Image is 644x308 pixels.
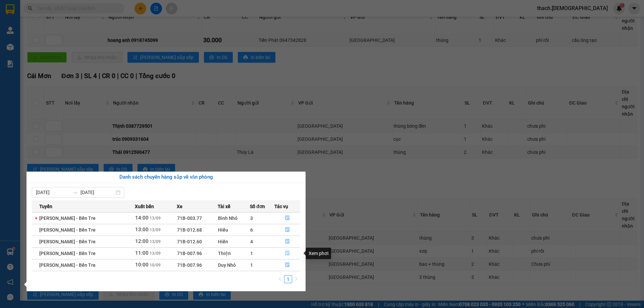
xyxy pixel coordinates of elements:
[275,260,300,270] button: file-done
[150,216,161,221] span: 13/09
[135,215,149,221] span: 14:00
[218,203,230,210] span: Tài xế
[285,227,290,233] span: file-done
[284,275,292,283] a: 1
[275,225,300,235] button: file-done
[274,203,288,210] span: Tác vụ
[285,262,290,268] span: file-done
[285,239,290,244] span: file-done
[39,215,96,221] span: [PERSON_NAME] - Bến Tre
[177,251,202,256] span: 71B-007.96
[32,173,300,181] div: Danh sách chuyến hàng sắp về văn phòng
[218,261,250,269] div: Duy Nhỏ
[285,251,290,256] span: file-done
[294,277,298,281] span: right
[135,227,149,233] span: 13:00
[250,251,253,256] span: 1
[36,189,70,196] input: Từ ngày
[177,215,202,221] span: 71B-003.77
[39,251,96,256] span: [PERSON_NAME] - Bến Tre
[150,251,161,256] span: 13/09
[284,275,292,283] li: 1
[39,239,96,244] span: [PERSON_NAME] - Bến Tre
[177,227,202,233] span: 71B-012.68
[39,262,96,268] span: [PERSON_NAME] - Bến Tre
[276,275,284,283] button: left
[72,190,78,195] span: to
[135,238,149,244] span: 12:00
[275,248,300,259] button: file-done
[278,277,282,281] span: left
[275,236,300,247] button: file-done
[285,215,290,221] span: file-done
[292,275,300,283] button: right
[250,215,253,221] span: 3
[218,226,250,234] div: Hiếu
[39,227,96,233] span: [PERSON_NAME] - Bến Tre
[218,238,250,245] div: Hiến
[250,227,253,233] span: 6
[150,228,161,232] span: 13/09
[250,203,265,210] span: Số đơn
[80,189,114,196] input: Đến ngày
[275,213,300,224] button: file-done
[250,239,253,244] span: 4
[276,275,284,283] li: Previous Page
[292,275,300,283] li: Next Page
[306,248,331,259] div: Xem phơi
[177,203,182,210] span: Xe
[72,190,78,195] span: swap-right
[218,250,250,257] div: Thiện
[150,263,161,267] span: 10/09
[135,250,149,256] span: 11:00
[177,239,202,244] span: 71B-012.60
[150,239,161,244] span: 13/09
[39,203,52,210] span: Tuyến
[250,262,253,268] span: 1
[135,262,149,268] span: 10:00
[177,262,202,268] span: 71B-007.96
[218,214,250,222] div: Bình Nhỏ
[135,203,154,210] span: Xuất bến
